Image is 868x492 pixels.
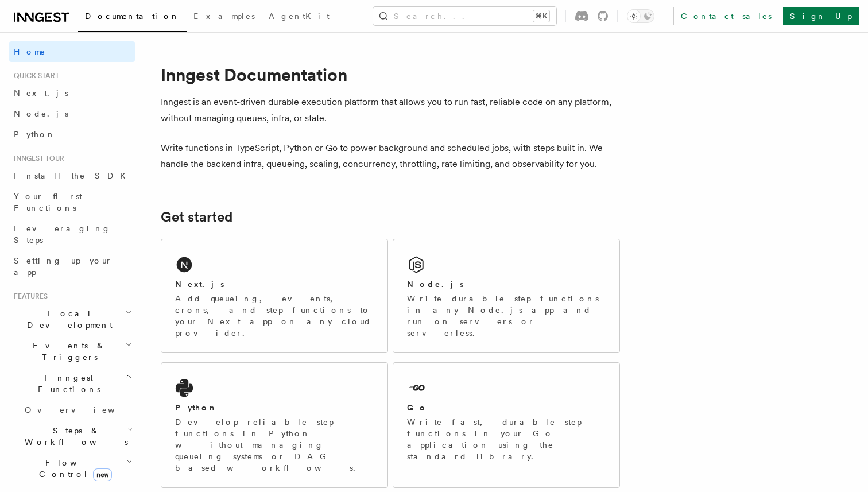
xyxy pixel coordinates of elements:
a: Documentation [78,3,187,32]
span: Python [14,130,56,139]
a: Overview [20,400,135,420]
p: Inngest is an event-driven durable execution platform that allows you to run fast, reliable code ... [161,94,620,126]
a: Python [9,124,135,145]
span: Flow Control [20,457,126,480]
kbd: ⌘K [533,10,549,22]
button: Steps & Workflows [20,420,135,452]
button: Flow Controlnew [20,452,135,485]
span: Your first Functions [14,192,82,212]
h2: Node.js [407,278,464,290]
h2: Go [407,402,428,413]
span: Events & Triggers [9,340,125,363]
a: Contact sales [673,7,778,25]
p: Add queueing, events, crons, and step functions to your Next app on any cloud provider. [175,293,374,339]
a: Setting up your app [9,250,135,282]
span: Local Development [9,308,125,331]
a: AgentKit [262,3,336,31]
h1: Inngest Documentation [161,64,620,85]
a: Examples [187,3,262,31]
button: Events & Triggers [9,335,135,367]
p: Write functions in TypeScript, Python or Go to power background and scheduled jobs, with steps bu... [161,140,620,172]
a: Node.js [9,103,135,124]
span: new [93,468,112,481]
span: Node.js [14,109,68,118]
button: Search...⌘K [373,7,556,25]
span: Documentation [85,11,180,21]
button: Local Development [9,303,135,335]
span: Examples [193,11,255,21]
span: Next.js [14,88,68,98]
span: Setting up your app [14,256,113,277]
p: Write durable step functions in any Node.js app and run on servers or serverless. [407,293,606,339]
span: Inngest Functions [9,372,124,395]
span: Inngest tour [9,154,64,163]
span: Install the SDK [14,171,133,180]
a: Install the SDK [9,165,135,186]
span: Leveraging Steps [14,224,111,245]
a: Sign Up [783,7,859,25]
span: Home [14,46,46,57]
span: Steps & Workflows [20,425,128,448]
a: Get started [161,209,232,225]
a: Leveraging Steps [9,218,135,250]
a: Next.jsAdd queueing, events, crons, and step functions to your Next app on any cloud provider. [161,239,388,353]
h2: Next.js [175,278,224,290]
h2: Python [175,402,218,413]
span: Overview [25,405,143,414]
p: Develop reliable step functions in Python without managing queueing systems or DAG based workflows. [175,416,374,474]
a: Next.js [9,83,135,103]
a: PythonDevelop reliable step functions in Python without managing queueing systems or DAG based wo... [161,362,388,488]
span: AgentKit [269,11,330,21]
a: Home [9,41,135,62]
button: Toggle dark mode [627,9,654,23]
a: Node.jsWrite durable step functions in any Node.js app and run on servers or serverless. [393,239,620,353]
p: Write fast, durable step functions in your Go application using the standard library. [407,416,606,462]
button: Inngest Functions [9,367,135,400]
a: Your first Functions [9,186,135,218]
span: Features [9,292,48,301]
a: GoWrite fast, durable step functions in your Go application using the standard library. [393,362,620,488]
span: Quick start [9,71,59,80]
